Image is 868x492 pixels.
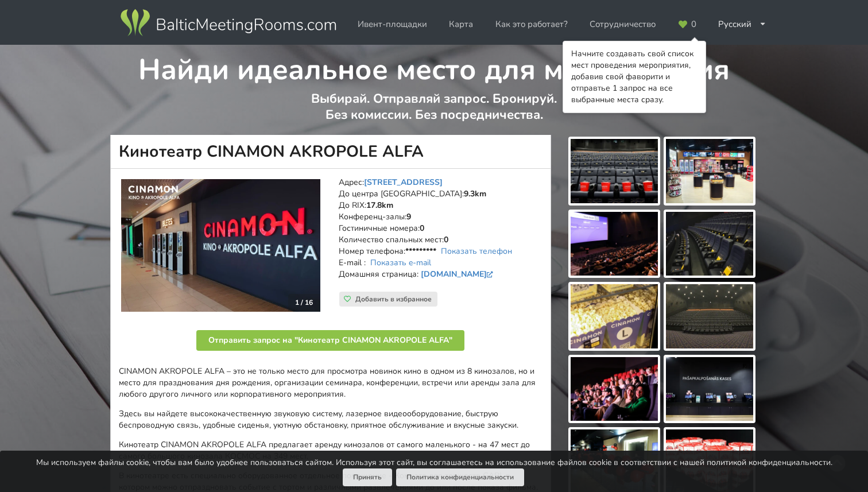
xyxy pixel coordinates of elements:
[119,408,542,431] p: Здесь вы найдете высококачественную звуковую систему, лазерное видеооборудование, быструю беспров...
[406,211,411,222] strong: 9
[421,269,496,280] a: [DOMAIN_NAME]
[339,177,542,292] address: Адрес: До центра [GEOGRAPHIC_DATA]: До RIX: Конференц-залы: Гостиничные номера: Количество спальн...
[710,13,774,36] div: Русский
[119,439,542,462] p: Кинотеатр CINAMON AKROPOLE ALFA предлагает аренду кинозалов от самого маленького - на 47 мест до ...
[366,200,393,211] strong: 17.8km
[582,13,664,36] a: Сотрудничество
[666,139,753,203] img: Кинотеатр CINAMON AKROPOLE ALFA | Рига | Площадка для мероприятий - фото галереи
[396,468,524,486] a: Политика конфиденциальности
[355,295,432,304] span: Добавить в избранное
[118,7,338,39] img: Baltic Meeting Rooms
[364,177,443,188] a: [STREET_ADDRESS]
[121,179,320,312] a: Необычные места | Рига | Кинотеатр CINAMON AKROPOLE ALFA 1 / 16
[111,91,758,135] p: Выбирай. Отправляй запрос. Бронируй. Без комиссии. Без посредничества.
[420,223,424,234] strong: 0
[370,257,431,268] a: Показать e-mail
[666,357,753,421] img: Кинотеатр CINAMON AKROPOLE ALFA | Рига | Площадка для мероприятий - фото галереи
[119,366,542,400] p: CINAMON AKROPOLE ALFA – это не только место для просмотра новинок кино в одном из 8 кинозалов, но...
[571,48,697,106] div: Начните создавать свой список мест проведения мероприятия, добавив свой фаворити и отправтье 1 за...
[444,234,448,245] strong: 0
[110,135,551,169] h1: Кинотеатр CINAMON AKROPOLE ALFA
[350,13,435,36] a: Ивент-площадки
[441,246,512,257] a: Показать телефон
[343,468,392,486] button: Принять
[571,284,658,348] img: Кинотеатр CINAMON AKROPOLE ALFA | Рига | Площадка для мероприятий - фото галереи
[121,179,320,312] img: Необычные места | Рига | Кинотеатр CINAMON AKROPOLE ALFA
[571,139,658,203] img: Кинотеатр CINAMON AKROPOLE ALFA | Рига | Площадка для мероприятий - фото галереи
[666,212,753,276] img: Кинотеатр CINAMON AKROPOLE ALFA | Рига | Площадка для мероприятий - фото галереи
[666,284,753,348] img: Кинотеатр CINAMON AKROPOLE ALFA | Рига | Площадка для мероприятий - фото галереи
[571,212,658,276] img: Кинотеатр CINAMON AKROPOLE ALFA | Рига | Площадка для мероприятий - фото галереи
[441,13,481,36] a: Карта
[288,294,320,311] div: 1 / 16
[487,13,576,36] a: Как это работает?
[691,20,696,29] span: 0
[571,357,658,421] img: Кинотеатр CINAMON AKROPOLE ALFA | Рига | Площадка для мероприятий - фото галереи
[111,45,758,88] h1: Найди идеальное место для мероприятия
[196,330,464,351] button: Отправить запрос на "Кинотеатр CINAMON AKROPOLE ALFA"
[464,188,486,199] strong: 9.3km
